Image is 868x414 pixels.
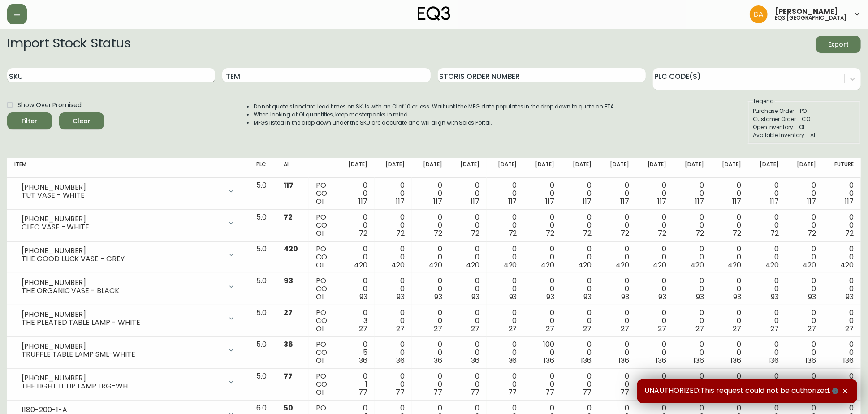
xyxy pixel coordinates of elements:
[14,213,242,233] div: [PHONE_NUMBER]CLEO VASE - WHITE
[471,292,479,302] span: 93
[756,181,778,206] div: 0 0
[546,228,554,238] span: 72
[748,158,786,178] th: [DATE]
[316,355,324,366] span: OI
[793,277,816,301] div: 0 0
[658,228,667,238] span: 72
[823,158,861,178] th: Future
[756,372,778,397] div: 0 0
[753,115,855,123] div: Customer Order - CO
[621,323,629,334] span: 27
[786,158,823,178] th: [DATE]
[691,260,704,270] span: 420
[284,307,293,318] span: 27
[643,341,666,365] div: 0 0
[494,341,517,365] div: 0 0
[249,178,276,210] td: 5.0
[733,228,742,238] span: 72
[316,341,330,365] div: PO CO
[396,355,405,366] span: 36
[636,158,674,178] th: [DATE]
[457,213,479,237] div: 0 0
[695,323,704,334] span: 27
[284,276,293,286] span: 93
[531,213,554,237] div: 0 0
[765,260,779,270] span: 420
[579,260,592,270] span: 420
[316,181,330,206] div: PO CO
[284,244,298,254] span: 420
[643,181,666,206] div: 0 0
[316,292,324,302] span: OI
[541,260,554,270] span: 420
[434,228,442,238] span: 72
[750,5,768,23] img: dd1a7e8db21a0ac8adbf82b84ca05374
[382,309,405,333] div: 0 0
[583,228,592,238] span: 72
[845,323,854,334] span: 27
[14,277,242,297] div: [PHONE_NUMBER]THE ORGANIC VASE - BLACK
[254,103,616,111] li: Do not quote standard lead times on SKUs with an OI of 10 or less. Wait until the MFG date popula...
[22,215,222,223] div: [PHONE_NUMBER]
[681,213,704,237] div: 0 0
[616,260,629,270] span: 420
[711,158,748,178] th: [DATE]
[830,181,854,206] div: 0 0
[793,372,816,397] div: 0 0
[681,372,704,397] div: 0 0
[66,116,97,127] span: Clear
[583,323,592,334] span: 27
[487,158,524,178] th: [DATE]
[434,292,442,302] span: 93
[583,196,592,207] span: 117
[731,355,742,366] span: 136
[775,15,846,21] h5: eq3 [GEOGRAPHIC_DATA]
[316,196,324,207] span: OI
[471,387,479,397] span: 77
[658,196,667,207] span: 117
[606,181,629,206] div: 0 0
[569,213,592,237] div: 0 0
[434,355,442,366] span: 36
[22,247,222,255] div: [PHONE_NUMBER]
[681,245,704,269] div: 0 0
[344,213,367,237] div: 0 0
[344,309,367,333] div: 0 3
[768,355,779,366] span: 136
[433,196,442,207] span: 117
[22,255,222,263] div: THE GOOD LUCK VASE - GREY
[569,372,592,397] div: 0 0
[375,158,412,178] th: [DATE]
[494,372,517,397] div: 0 0
[718,309,741,333] div: 0 0
[494,181,517,206] div: 0 0
[344,341,367,365] div: 0 5
[358,196,367,207] span: 117
[830,245,854,269] div: 0 0
[509,355,517,366] span: 36
[22,310,222,319] div: [PHONE_NUMBER]
[419,341,442,365] div: 0 0
[620,196,629,207] span: 117
[354,260,367,270] span: 420
[419,245,442,269] div: 0 0
[531,309,554,333] div: 0 0
[382,213,405,237] div: 0 0
[249,337,276,369] td: 5.0
[843,355,854,366] span: 136
[753,107,855,115] div: Purchase Order - PO
[344,277,367,301] div: 0 0
[316,372,330,397] div: PO CO
[358,387,367,397] span: 77
[59,112,104,129] button: Clear
[753,97,775,105] legend: Legend
[7,158,249,178] th: Item
[14,245,242,265] div: [PHONE_NUMBER]THE GOOD LUCK VASE - GREY
[22,342,222,350] div: [PHONE_NUMBER]
[770,323,779,334] span: 27
[17,100,82,110] span: Show Over Promised
[418,6,451,21] img: logo
[249,241,276,273] td: 5.0
[22,374,222,382] div: [PHONE_NUMBER]
[254,111,616,119] li: When looking at OI quantities, keep masterpacks in mind.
